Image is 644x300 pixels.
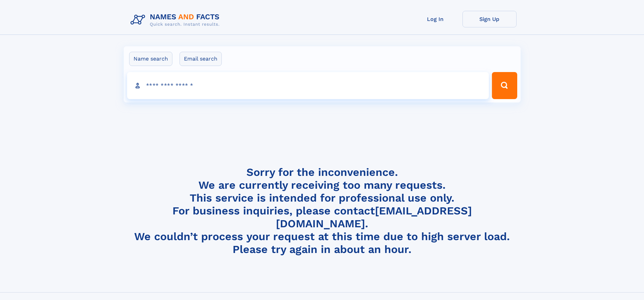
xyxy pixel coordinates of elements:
[128,11,225,29] img: Logo Names and Facts
[276,204,472,230] a: [EMAIL_ADDRESS][DOMAIN_NAME]
[462,11,517,27] a: Sign Up
[127,72,489,99] input: search input
[408,11,462,27] a: Log In
[180,52,222,66] label: Email search
[128,166,517,256] h4: Sorry for the inconvenience. We are currently receiving too many requests. This service is intend...
[492,72,517,99] button: Search Button
[129,52,172,66] label: Name search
